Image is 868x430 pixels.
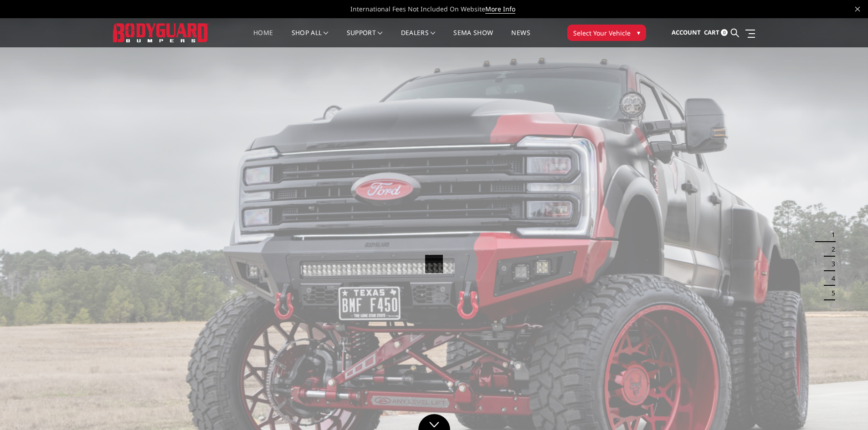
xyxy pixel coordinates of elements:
[573,28,631,38] span: Select Your Vehicle
[721,29,728,36] span: 0
[672,28,701,36] span: Account
[704,20,728,45] a: Cart 0
[253,30,273,47] a: Home
[401,30,436,47] a: Dealers
[672,20,701,45] a: Account
[418,414,450,430] a: Click to Down
[826,257,835,271] button: 3 of 5
[637,28,640,37] span: ▾
[292,30,329,47] a: shop all
[826,286,835,300] button: 5 of 5
[113,23,209,42] img: BODYGUARD BUMPERS
[453,30,493,47] a: SEMA Show
[567,25,646,41] button: Select Your Vehicle
[826,271,835,286] button: 4 of 5
[485,5,515,14] a: More Info
[511,30,530,47] a: News
[704,28,719,36] span: Cart
[826,242,835,257] button: 2 of 5
[826,228,835,242] button: 1 of 5
[347,30,383,47] a: Support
